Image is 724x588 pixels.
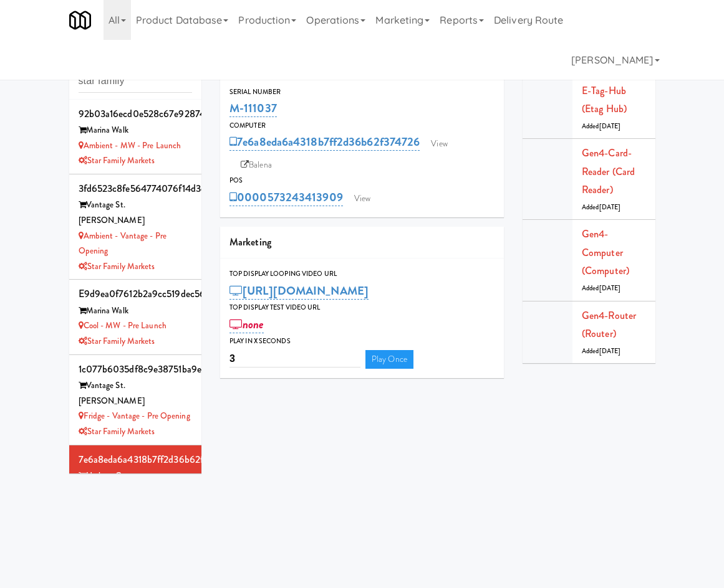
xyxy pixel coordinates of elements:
div: POS [229,174,495,187]
div: e9d9ea0f7612b2a9cc519dec56f33e1a [79,285,193,303]
li: 92b03a16ecd0e528c67e92874c8b9527Marina Walk Ambient - MW - Pre LaunchStar Family Markets [69,100,202,174]
span: Added [582,202,620,212]
a: Ambient - MW - Pre Launch [79,140,181,151]
a: Gen4-router (Router) [582,308,636,341]
div: Vantage St. [PERSON_NAME] [79,378,193,409]
a: Fridge - Vantage - Pre Opening [79,410,190,422]
span: Marketing [229,235,271,249]
div: Marina Walk [79,303,193,319]
a: Star Family Markets [79,335,155,347]
a: [PERSON_NAME] [566,40,664,80]
a: none [229,316,264,333]
div: Top Display Looping Video Url [229,268,495,280]
div: 7e6a8eda6a4318b7ff2d36b62f374726 [79,450,193,469]
span: [DATE] [599,121,621,131]
span: Added [582,121,620,131]
div: Harbour Cay [79,468,193,484]
div: 3fd6523c8fe564774076f14d3da5c9d6 [79,179,193,198]
input: Search cabinets [79,70,193,93]
li: 7e6a8eda6a4318b7ff2d36b62f374726Harbour Cay Harbour Cay - Cooler - LeftStar Family Markets [69,445,202,520]
img: Micromart [69,9,91,31]
li: 3fd6523c8fe564774076f14d3da5c9d6Vantage St. [PERSON_NAME] Ambient - Vantage - Pre OpeningStar Fam... [69,174,202,280]
div: Vantage St. [PERSON_NAME] [79,197,193,228]
li: e9d9ea0f7612b2a9cc519dec56f33e1aMarina Walk Cool - MW - Pre LaunchStar Family Markets [69,280,202,354]
span: [DATE] [599,202,621,212]
a: Gen4-card-reader (Card Reader) [582,146,635,197]
span: Added [582,346,620,356]
a: Cool - MW - Pre Launch [79,320,167,331]
a: 7e6a8eda6a4318b7ff2d36b62f374726 [229,133,420,151]
div: Marina Walk [79,123,193,138]
a: View [425,135,453,153]
div: Top Display Test Video Url [229,301,495,314]
a: E-tag-hub (Etag Hub) [582,83,627,116]
div: 92b03a16ecd0e528c67e92874c8b9527 [79,105,193,123]
a: 0000573243413909 [229,189,343,206]
a: Star Family Markets [79,425,155,437]
a: [URL][DOMAIN_NAME] [229,282,369,300]
a: Ambient - Vantage - Pre Opening [79,230,167,257]
a: Star Family Markets [79,154,155,166]
div: Serial Number [229,86,495,98]
div: 1c077b6035df8c9e38751ba9efdf07c9 [79,360,193,379]
li: 1c077b6035df8c9e38751ba9efdf07c9Vantage St. [PERSON_NAME] Fridge - Vantage - Pre OpeningStar Fami... [69,355,202,445]
span: [DATE] [599,283,621,293]
a: Gen4-computer (Computer) [582,227,629,278]
span: Added [582,283,620,293]
span: [DATE] [599,346,621,356]
a: Balena [234,156,278,174]
a: Star Family Markets [79,260,155,272]
a: View [348,189,377,208]
div: Play in X seconds [229,335,495,348]
div: Computer [229,120,495,132]
a: Play Once [365,350,413,369]
a: M-111037 [229,100,277,117]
